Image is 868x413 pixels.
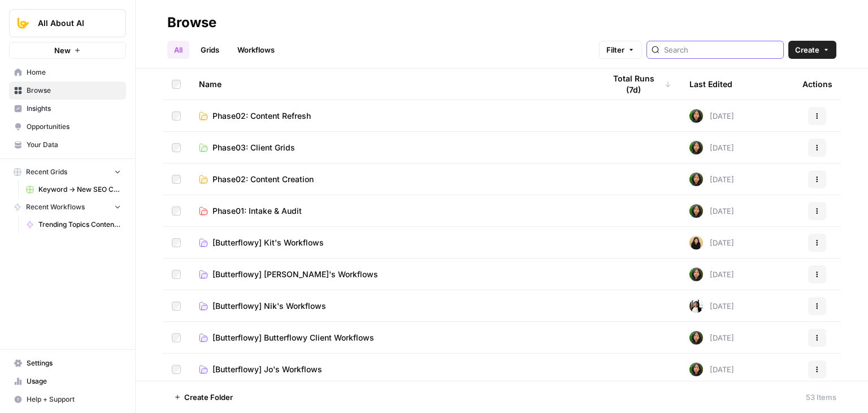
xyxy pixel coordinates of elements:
a: Trending Topics Content Generator [21,216,126,234]
a: Home [9,63,126,81]
span: Phase01: Intake & Audit [212,205,302,217]
span: Recent Workflows [26,202,85,212]
div: 53 Items [806,392,836,403]
a: Insights [9,100,126,118]
span: All About AI [38,18,106,29]
img: 71gc9am4ih21sqe9oumvmopgcasf [689,141,703,154]
img: 71gc9am4ih21sqe9oumvmopgcasf [689,173,703,186]
span: Recent Grids [26,167,67,177]
span: Your Data [27,140,121,150]
span: Browse [27,85,121,96]
div: [DATE] [689,141,734,154]
img: fqbawrw8ase93tc2zzm3h7awsa7w [689,299,703,313]
a: Phase02: Content Refresh [199,110,587,122]
img: All About AI Logo [13,13,33,33]
img: 71gc9am4ih21sqe9oumvmopgcasf [689,109,703,123]
a: Phase01: Intake & Audit [199,205,587,217]
span: [Butterflowy] Kit's Workflows [212,237,324,248]
a: Grids [194,41,226,59]
img: 71gc9am4ih21sqe9oumvmopgcasf [689,204,703,218]
a: [Butterflowy] Jo's Workflows [199,364,587,375]
div: [DATE] [689,268,734,281]
span: Phase02: Content Creation [212,174,314,185]
a: [Butterflowy] [PERSON_NAME]'s Workflows [199,269,587,280]
div: [DATE] [689,236,734,249]
div: [DATE] [689,109,734,123]
span: Create Folder [184,392,233,403]
div: Last Edited [689,68,732,100]
a: Workflows [231,41,281,59]
span: Filter [606,44,624,55]
img: cervoqv9gqsciyjkjsjikcyuois3 [689,236,703,249]
span: New [54,45,71,56]
button: Create [788,41,836,59]
button: Recent Workflows [9,199,126,216]
span: Create [795,44,819,55]
div: [DATE] [689,204,734,218]
span: [Butterflowy] Jo's Workflows [212,364,322,375]
div: [DATE] [689,173,734,186]
a: Browse [9,81,126,100]
a: Keyword -> New SEO Content Workflow ([PERSON_NAME]) [21,180,126,199]
button: Create Folder [167,388,240,406]
div: Name [199,68,587,100]
span: [Butterflowy] [PERSON_NAME]'s Workflows [212,269,378,280]
a: [Butterflowy] Butterflowy Client Workflows [199,332,587,343]
a: Settings [9,354,126,372]
span: Settings [27,358,121,368]
img: 71gc9am4ih21sqe9oumvmopgcasf [689,331,703,345]
div: [DATE] [689,299,734,313]
button: Help + Support [9,390,126,408]
span: Help + Support [27,394,121,405]
span: Insights [27,104,121,114]
span: Phase03: Client Grids [212,142,295,153]
a: Phase03: Client Grids [199,142,587,153]
div: Total Runs (7d) [605,68,671,100]
div: [DATE] [689,363,734,376]
input: Search [664,44,779,55]
button: Workspace: All About AI [9,9,126,37]
a: [Butterflowy] Nik's Workflows [199,300,587,312]
a: Opportunities [9,118,126,136]
span: Usage [27,376,121,386]
span: Keyword -> New SEO Content Workflow ([PERSON_NAME]) [38,184,121,195]
img: 71gc9am4ih21sqe9oumvmopgcasf [689,363,703,376]
div: Browse [167,14,216,32]
button: New [9,42,126,59]
div: [DATE] [689,331,734,345]
img: 71gc9am4ih21sqe9oumvmopgcasf [689,268,703,281]
div: Actions [802,68,832,100]
span: [Butterflowy] Nik's Workflows [212,300,326,312]
span: Opportunities [27,122,121,132]
span: Home [27,67,121,78]
a: [Butterflowy] Kit's Workflows [199,237,587,248]
a: All [167,41,189,59]
span: [Butterflowy] Butterflowy Client Workflows [212,332,374,343]
button: Recent Grids [9,164,126,180]
a: Usage [9,372,126,390]
button: Filter [599,41,642,59]
span: Phase02: Content Refresh [212,110,311,122]
span: Trending Topics Content Generator [38,220,121,230]
a: Phase02: Content Creation [199,174,587,185]
a: Your Data [9,136,126,154]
